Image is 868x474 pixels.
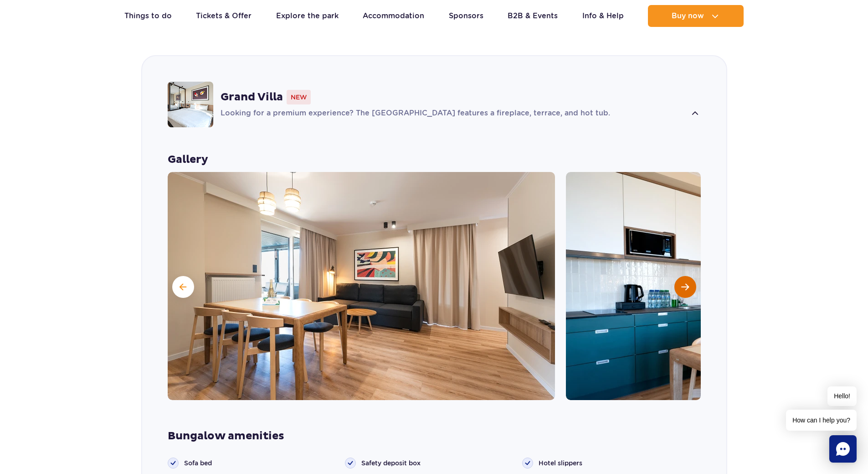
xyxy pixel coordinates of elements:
strong: Bungalow amenities [168,429,701,443]
span: New [287,90,311,104]
button: Next slide [674,276,696,298]
a: Info & Help [582,5,624,27]
a: Tickets & Offer [196,5,252,27]
a: Things to do [124,5,172,27]
span: Hotel slippers [539,458,582,468]
span: Hello! [827,386,857,406]
a: Explore the park [276,5,339,27]
a: Sponsors [449,5,483,27]
a: B2B & Events [508,5,558,27]
span: Buy now [672,12,704,20]
button: Buy now [648,5,744,27]
strong: Gallery [168,153,701,167]
span: Safety deposit box [361,458,421,468]
span: Sofa bed [184,458,212,468]
span: How can I help you? [786,410,857,431]
a: Accommodation [363,5,424,27]
div: Chat [829,435,857,463]
strong: Grand Villa [221,90,283,104]
p: Looking for a premium experience? The [GEOGRAPHIC_DATA] features a fireplace, terrace, and hot tub. [221,108,687,119]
